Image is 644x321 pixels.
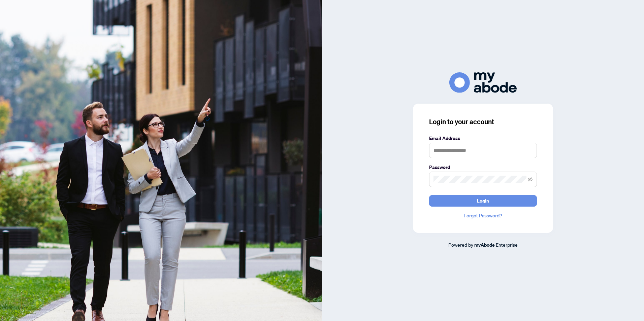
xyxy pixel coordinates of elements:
h3: Login to your account [429,117,537,127]
a: myAbode [474,241,495,249]
span: Powered by [448,242,473,248]
span: Enterprise [496,242,518,248]
span: Login [477,195,489,206]
img: ma-logo [449,72,517,93]
a: Forgot Password? [429,212,537,219]
span: eye-invisible [528,177,533,182]
label: Password [429,164,537,171]
button: Login [429,195,537,207]
label: Email Address [429,135,537,142]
